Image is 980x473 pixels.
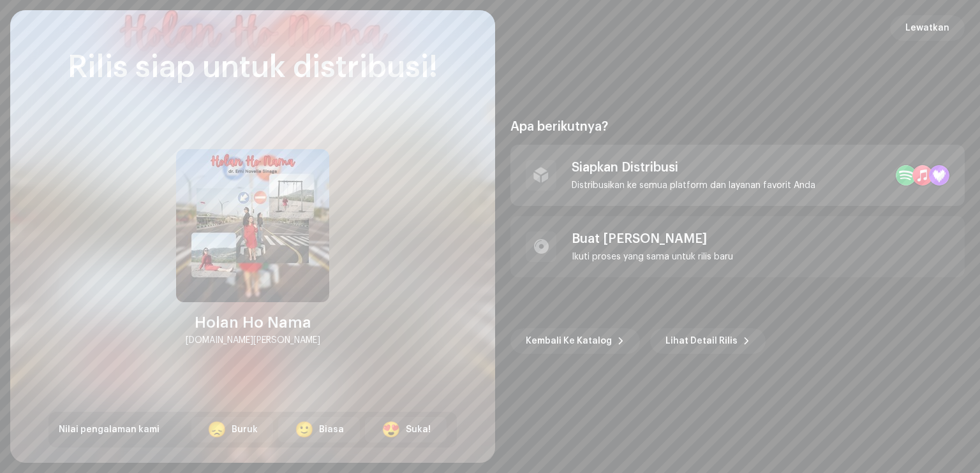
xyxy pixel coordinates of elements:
img: f1e1d043-76d5-4d1c-9863-453888c5fb31 [176,149,329,302]
div: Ikuti proses yang sama untuk rilis baru [572,252,733,262]
re-a-post-create-item: Buat Rilis Lain [510,216,965,277]
button: Kembali Ke Katalog [510,328,640,354]
button: Lihat Detail Rilis [650,328,766,354]
div: Buruk [232,423,258,437]
button: Lewatkan [890,15,965,41]
span: Kembali Ke Katalog [526,328,612,354]
re-a-post-create-item: Siapkan Distribusi [510,145,965,206]
span: Lewatkan [905,15,949,41]
div: Biasa [319,423,344,437]
div: Apa berikutnya? [510,119,965,135]
div: 😍 [382,422,401,437]
span: Nilai pengalaman kami [59,425,160,434]
div: Holan Ho Nama [195,312,311,333]
div: 😞 [207,422,226,437]
div: [DOMAIN_NAME][PERSON_NAME] [186,333,320,348]
div: Distribusikan ke semua platform dan layanan favorit Anda [572,180,815,191]
span: Lihat Detail Rilis [665,328,738,354]
div: Siapkan Distribusi [572,160,815,175]
div: Suka! [406,423,431,437]
div: Rilis siap untuk distribusi! [68,51,438,85]
div: 🙂 [295,422,314,437]
div: Buat [PERSON_NAME] [572,231,733,247]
